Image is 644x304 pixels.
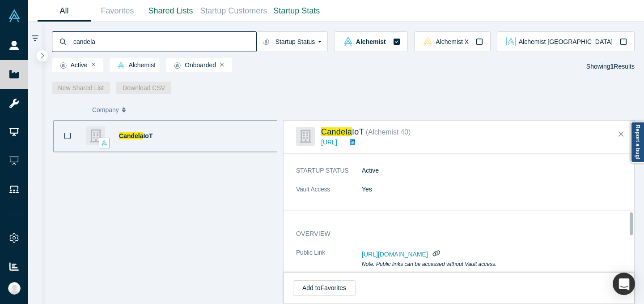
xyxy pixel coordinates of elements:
dd: Yes [362,185,628,194]
span: Alchemist X [436,39,469,45]
em: Note: Public links can be accessed without Vault access. [362,261,496,267]
button: alchemistx Vault LogoAlchemist X [414,31,491,52]
span: Active [56,62,88,69]
img: alchemist Vault Logo [118,62,124,69]
button: New Shared List [52,82,110,94]
img: alchemist Vault Logo [343,37,353,46]
img: alchemist_aj Vault Logo [506,37,516,46]
img: alchemistx Vault Logo [423,37,432,46]
img: Startup status [263,38,269,45]
span: Showing Results [586,63,635,70]
dt: Vault Access [296,185,362,204]
button: Company [92,100,158,119]
a: [URL] [321,139,337,146]
a: Favorites [91,0,144,22]
button: Startup Status [256,31,328,52]
a: CandelaIoT [119,132,153,139]
img: Startup status [60,62,67,69]
a: Startup Customers [197,0,270,22]
button: Download CSV [116,82,171,94]
a: Startup Stats [270,0,323,22]
a: Shared Lists [144,0,197,22]
img: Startup status [174,62,181,69]
a: Report a bug! [631,122,644,163]
dt: STARTUP STATUS [296,166,362,185]
button: alchemist_aj Vault LogoAlchemist [GEOGRAPHIC_DATA] [497,31,635,52]
img: alchemist Vault Logo [101,140,107,146]
span: IoT [143,132,153,139]
a: CandelaIoT [321,127,364,136]
img: Alchemist Vault Logo [8,9,21,22]
strong: 1 [610,63,614,70]
input: Search by company name, class, customer, one-liner or category [72,31,256,52]
span: Onboarded [170,62,216,69]
button: Remove Filter [220,61,224,68]
dd: Active [362,166,628,175]
span: Company [92,100,119,119]
img: Candela IoT's Logo [296,127,315,146]
span: Alchemist [114,62,156,69]
span: Alchemist [GEOGRAPHIC_DATA] [519,39,613,45]
small: ( Alchemist 40 ) [366,128,411,136]
span: Public Link [296,248,325,257]
button: Close [614,127,628,142]
img: Candela IoT's Logo [86,126,105,145]
button: Add toFavorites [293,280,356,296]
span: IoT [352,127,364,136]
button: Remove Filter [92,61,96,68]
span: Candela [119,132,143,139]
button: Bookmark [54,121,81,152]
h3: overview [296,229,616,239]
span: [URL][DOMAIN_NAME] [362,251,428,258]
span: Alchemist [356,39,386,45]
a: All [38,0,91,22]
span: Candela [321,127,352,136]
img: Ally Hoang's Account [8,282,21,295]
button: alchemist Vault LogoAlchemist [334,31,407,52]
